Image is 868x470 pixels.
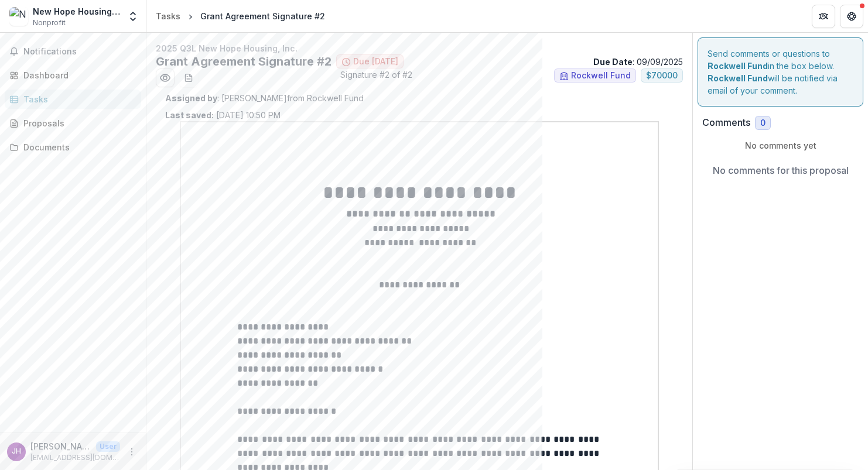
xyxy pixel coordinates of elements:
div: Proposals [23,117,132,129]
span: Notifications [23,47,136,57]
div: Send comments or questions to in the box below. will be notified via email of your comment. [698,37,863,107]
p: [DATE] 10:50 PM [165,109,281,121]
p: 2025 Q3L New Hope Housing, Inc. [156,42,683,54]
button: Open entity switcher [125,5,141,28]
img: New Hope Housing, Inc. [9,7,28,26]
nav: breadcrumb [151,8,330,25]
button: download-word-button [179,68,198,87]
span: Signature #2 of #2 [340,68,412,87]
h2: Grant Agreement Signature #2 [156,54,332,68]
span: 0 [760,118,766,128]
p: : 09/09/2025 [593,56,683,68]
button: Partners [812,5,835,28]
strong: Last saved: [165,110,214,120]
div: Tasks [23,93,132,105]
div: Dashboard [23,69,132,81]
div: Documents [23,141,132,153]
strong: Rockwell Fund [708,61,768,71]
button: Get Help [840,5,863,28]
p: No comments yet [702,139,859,152]
span: Nonprofit [33,18,66,28]
a: Documents [5,138,141,157]
p: No comments for this proposal [713,163,849,177]
p: User [96,441,120,452]
strong: Due Date [593,57,633,67]
button: Notifications [5,42,141,61]
a: Tasks [5,90,141,109]
button: More [125,445,139,459]
strong: Assigned by [165,93,217,103]
a: Tasks [151,8,185,25]
p: : [PERSON_NAME] from Rockwell Fund [165,92,674,104]
a: Dashboard [5,66,141,85]
strong: Rockwell Fund [708,73,768,83]
div: Tasks [156,10,180,22]
div: New Hope Housing, Inc. [33,5,120,18]
a: Proposals [5,114,141,133]
span: Rockwell Fund [571,71,631,81]
p: [PERSON_NAME] [30,440,91,452]
span: Due [DATE] [353,57,398,67]
button: Preview cd790c91-c432-4517-94a7-b0436ebadfe6.pdf [156,68,175,87]
h2: Comments [702,117,750,128]
div: Grant Agreement Signature #2 [200,10,325,22]
span: $ 70000 [646,71,678,81]
div: Joy Horak-Brown [12,448,21,455]
p: [EMAIL_ADDRESS][DOMAIN_NAME] [30,452,120,463]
